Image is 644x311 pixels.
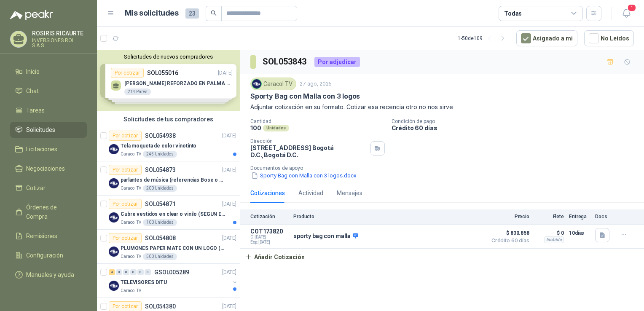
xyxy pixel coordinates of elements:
p: Caracol TV [121,287,141,294]
span: $ 830.858 [487,228,529,238]
p: Flete [534,214,564,220]
div: Incluido [544,236,564,243]
button: 1 [619,6,634,21]
img: Company Logo [109,212,119,223]
p: SOL054873 [145,167,176,173]
a: Por cotizarSOL054808[DATE] Company LogoPLUMONES PAPER MATE CON UN LOGO (SEGUN REF.ADJUNTA)Caracol... [97,230,240,264]
p: Tela moqueta de color vinotinto [121,142,196,150]
button: Sporty Bag con Malla con 3 logos.docx [250,171,357,180]
span: C: [DATE] [250,235,288,240]
div: 245 Unidades [143,151,177,158]
button: Solicitudes de nuevos compradores [100,54,236,60]
p: sporty bag con malla [293,233,358,240]
p: PLUMONES PAPER MATE CON UN LOGO (SEGUN REF.ADJUNTA) [121,244,225,252]
p: SOL054871 [145,201,176,207]
p: parlantes de música (referencias Bose o Alexa) CON MARCACION 1 LOGO (Mas datos en el adjunto) [121,176,225,184]
a: Chat [10,83,87,99]
p: Condición de pago [392,118,641,124]
span: Configuración [26,251,63,260]
div: Por adjudicar [314,57,360,67]
div: Solicitudes de nuevos compradoresPor cotizarSOL055016[DATE] [PERSON_NAME] REFORZADO EN PALMA ML21... [97,50,240,111]
div: 0 [145,269,151,275]
p: Caracol TV [121,185,141,192]
span: Exp: [DATE] [250,240,288,245]
p: [STREET_ADDRESS] Bogotá D.C. , Bogotá D.C. [250,144,367,158]
p: Adjuntar cotización en su formato. Cotizar esa recencia otro no nos sirve [250,102,634,112]
span: Inicio [26,67,40,76]
p: Cotización [250,214,288,220]
img: Logo peakr [10,10,53,20]
a: Manuales y ayuda [10,267,87,283]
span: Órdenes de Compra [26,203,79,221]
div: 0 [116,269,122,275]
div: Todas [504,9,522,18]
div: Cotizaciones [250,188,285,198]
div: 1 - 50 de 109 [458,32,510,45]
p: Sporty Bag con Malla con 3 logos [250,92,360,101]
p: [DATE] [222,132,236,140]
div: 500 Unidades [143,253,177,260]
p: Cubre vestidos en clear o vinilo (SEGUN ESPECIFICACIONES DEL ADJUNTO) [121,210,225,218]
p: [DATE] [222,234,236,242]
p: [DATE] [222,200,236,208]
span: Solicitudes [26,125,55,134]
div: Por cotizar [109,165,142,175]
button: Añadir Cotización [240,249,309,265]
p: 100 [250,124,261,131]
span: Chat [26,86,39,96]
a: Por cotizarSOL054871[DATE] Company LogoCubre vestidos en clear o vinilo (SEGUN ESPECIFICACIONES D... [97,196,240,230]
img: Company Logo [252,79,261,88]
p: Caracol TV [121,253,141,260]
a: Solicitudes [10,122,87,138]
span: Tareas [26,106,45,115]
p: GSOL005289 [154,269,189,275]
p: Producto [293,214,482,220]
a: Tareas [10,102,87,118]
p: Caracol TV [121,151,141,158]
button: No Leídos [584,30,634,46]
div: Actividad [298,188,323,198]
a: Por cotizarSOL054873[DATE] Company Logoparlantes de música (referencias Bose o Alexa) CON MARCACI... [97,161,240,196]
span: Remisiones [26,231,57,241]
span: search [211,10,217,16]
span: Licitaciones [26,145,57,154]
img: Company Logo [109,247,119,257]
div: Unidades [263,125,289,131]
div: 100 Unidades [143,219,177,226]
p: Cantidad [250,118,385,124]
span: Cotizar [26,183,46,193]
div: Mensajes [337,188,362,198]
p: Entrega [569,214,590,220]
p: $ 0 [534,228,564,238]
img: Company Logo [109,281,119,291]
div: 0 [130,269,137,275]
div: 0 [123,269,129,275]
p: SOL054808 [145,235,176,241]
p: Caracol TV [121,219,141,226]
span: Negociaciones [26,164,65,173]
p: SOL054938 [145,133,176,139]
p: Docs [595,214,612,220]
span: 1 [627,4,636,12]
div: Solicitudes de tus compradores [97,111,240,127]
p: Precio [487,214,529,220]
p: INVERSIONES ROL S.A.S [32,38,87,48]
span: Crédito 60 días [487,238,529,243]
p: Crédito 60 días [392,124,641,131]
p: ROSIRIS RICAURTE [32,30,87,36]
h1: Mis solicitudes [125,7,179,19]
div: Caracol TV [250,78,296,90]
a: Licitaciones [10,141,87,157]
p: Dirección [250,138,367,144]
a: Inicio [10,64,87,80]
h3: SOL053843 [263,55,308,68]
div: 0 [137,269,144,275]
a: Configuración [10,247,87,263]
div: Por cotizar [109,233,142,243]
p: SOL054380 [145,303,176,309]
a: 4 0 0 0 0 0 GSOL005289[DATE] Company LogoTELEVISORES DITUCaracol TV [109,267,238,294]
p: [DATE] [222,303,236,311]
button: Asignado a mi [516,30,577,46]
a: Órdenes de Compra [10,199,87,225]
p: 27 ago, 2025 [300,80,332,88]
